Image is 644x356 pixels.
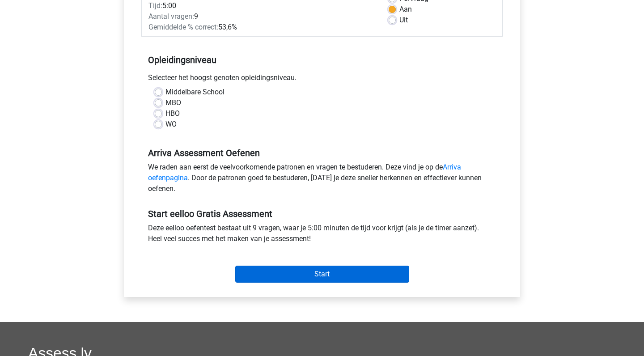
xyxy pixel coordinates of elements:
[148,23,218,31] span: Gemiddelde % correct:
[165,119,177,130] label: WO
[148,51,496,69] h5: Opleidingsniveau
[142,11,382,22] div: 9
[165,97,181,108] label: MBO
[148,1,162,10] span: Tijd:
[148,148,496,158] h5: Arriva Assessment Oefenen
[141,162,503,198] div: We raden aan eerst de veelvoorkomende patronen en vragen te bestuderen. Deze vind je op de . Door...
[148,12,194,21] span: Aantal vragen:
[141,223,503,248] div: Deze eelloo oefentest bestaat uit 9 vragen, waar je 5:00 minuten de tijd voor krijgt (als je de t...
[165,87,225,97] label: Middelbare School
[235,266,409,283] input: Start
[148,208,496,219] h5: Start eelloo Gratis Assessment
[399,4,412,15] label: Aan
[142,0,382,11] div: 5:00
[142,22,382,33] div: 53,6%
[165,108,180,119] label: HBO
[399,15,408,25] label: Uit
[141,72,503,87] div: Selecteer het hoogst genoten opleidingsniveau.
